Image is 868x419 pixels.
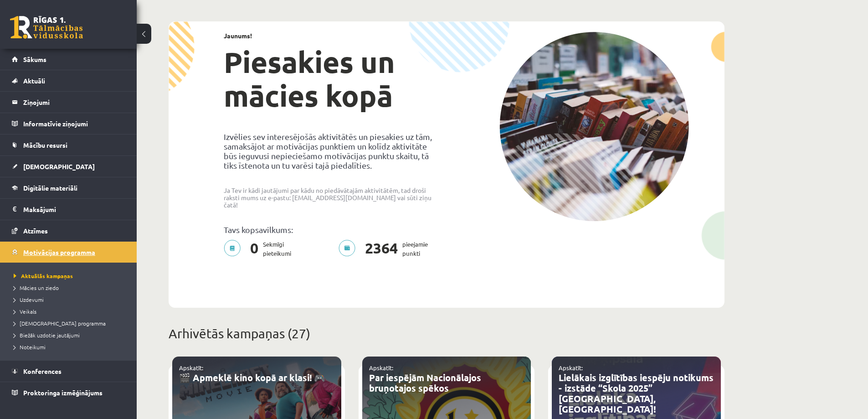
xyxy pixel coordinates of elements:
[23,162,95,171] span: [DEMOGRAPHIC_DATA]
[224,186,440,208] p: Ja Tev ir kādi jautājumi par kādu no piedāvātajām aktivitātēm, tad droši raksti mums uz e-pastu: ...
[12,177,125,198] a: Digitālie materiāli
[14,284,128,292] a: Mācies un ziedo
[12,156,125,177] a: [DEMOGRAPHIC_DATA]
[23,227,48,235] span: Atzīmes
[14,272,128,280] a: Aktuālās kampaņas
[23,77,45,85] span: Aktuāli
[12,199,125,220] a: Maksājumi
[179,364,203,372] a: Apskatīt:
[14,319,128,327] a: [DEMOGRAPHIC_DATA] programma
[23,367,62,375] span: Konferences
[12,113,125,134] a: Informatīvie ziņojumi
[12,92,125,113] a: Ziņojumi
[14,331,80,339] span: Biežāk uzdotie jautājumi
[559,364,583,372] a: Apskatīt:
[12,220,125,241] a: Atzīmes
[369,372,481,394] a: Par iespējām Nacionālajos bruņotajos spēkos
[224,240,297,258] p: Sekmīgi pieteikumi
[14,295,128,304] a: Uzdevumi
[23,92,125,113] legend: Ziņojumi
[12,242,125,263] a: Motivācijas programma
[14,284,59,291] span: Mācies un ziedo
[23,113,125,134] legend: Informatīvie ziņojumi
[23,199,125,220] legend: Maksājumi
[12,134,125,155] a: Mācību resursi
[14,343,128,351] a: Noteikumi
[12,382,125,403] a: Proktoringa izmēģinājums
[12,49,125,70] a: Sākums
[224,132,440,170] p: Izvēlies sev interesējošās aktivitātēs un piesakies uz tām, samaksājot ar motivācijas punktiem un...
[14,272,73,279] span: Aktuālās kampaņas
[23,388,103,397] span: Proktoringa izmēģinājums
[14,308,36,315] span: Veikals
[246,240,263,258] span: 0
[23,55,46,63] span: Sākums
[360,240,402,258] span: 2364
[23,248,95,256] span: Motivācijas programma
[23,141,67,149] span: Mācību resursi
[14,307,128,316] a: Veikals
[224,225,440,234] p: Tavs kopsavilkums:
[224,31,252,40] strong: Jaunums!
[179,372,325,383] a: 🎬 Apmeklē kino kopā ar klasi! 🎮
[12,361,125,382] a: Konferences
[369,364,393,372] a: Apskatīt:
[23,184,77,192] span: Digitālie materiāli
[169,324,724,343] p: Arhivētās kampaņas (27)
[224,45,440,113] h1: Piesakies un mācies kopā
[12,70,125,91] a: Aktuāli
[14,320,106,327] span: [DEMOGRAPHIC_DATA] programma
[14,331,128,339] a: Biežāk uzdotie jautājumi
[14,343,46,351] span: Noteikumi
[559,372,714,415] a: Lielākais izglītības iespēju notikums - izstāde “Skola 2025” [GEOGRAPHIC_DATA], [GEOGRAPHIC_DATA]!
[339,240,433,258] p: pieejamie punkti
[14,296,44,303] span: Uzdevumi
[499,32,689,221] img: campaign-image-1c4f3b39ab1f89d1fca25a8facaab35ebc8e40cf20aedba61fd73fb4233361ac.png
[10,16,83,39] a: Rīgas 1. Tālmācības vidusskola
